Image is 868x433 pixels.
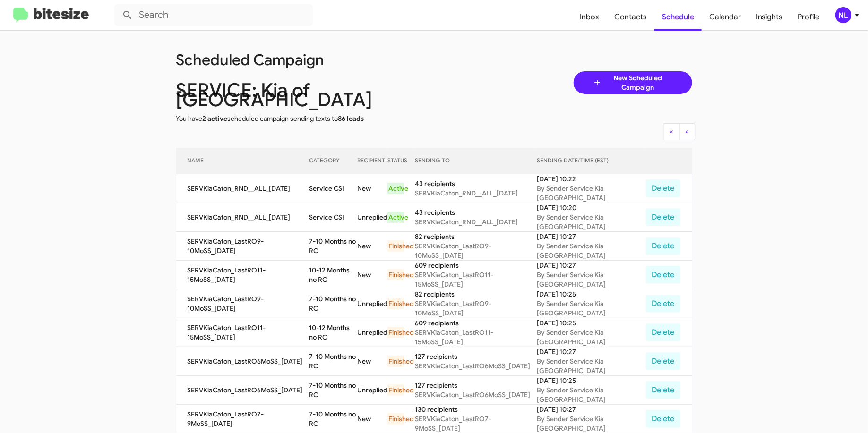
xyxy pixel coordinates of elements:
th: CATEGORY [309,148,357,174]
a: Schedule [654,3,702,31]
td: 7-10 Months no RO [309,289,357,318]
div: By Sender Service Kia [GEOGRAPHIC_DATA] [537,241,645,260]
a: Inbox [572,3,607,31]
td: Service CSI [309,203,357,232]
div: 43 recipients [415,179,537,188]
td: Unreplied [357,376,387,405]
button: Delete [646,208,681,226]
div: SERVKiaCaton_RND__ALL_[DATE] [415,188,537,198]
button: Delete [646,323,681,341]
a: Profile [791,3,827,31]
button: Delete [646,179,681,197]
span: » [686,127,689,136]
th: RECIPIENT [357,148,387,174]
div: Finished [387,356,404,367]
nav: Page navigation example [664,123,696,140]
div: [DATE] 10:25 [537,289,645,299]
div: 609 recipients [415,261,537,270]
div: By Sender Service Kia [GEOGRAPHIC_DATA] [537,270,645,289]
div: [DATE] 10:27 [537,232,645,241]
td: New [357,347,387,376]
span: 2 active [203,114,228,123]
div: Finished [387,298,404,309]
div: [DATE] 10:27 [537,347,645,357]
div: 82 recipients [415,289,537,299]
div: By Sender Service Kia [GEOGRAPHIC_DATA] [537,328,645,347]
td: SERVKiaCaton_LastRO9-10MoSS_[DATE] [176,232,309,261]
div: SERVKiaCaton_LastRO9-10MoSS_[DATE] [415,299,537,318]
div: SERVKiaCaton_LastRO7-9MoSS_[DATE] [415,414,537,433]
td: SERVKiaCaton_LastRO9-10MoSS_[DATE] [176,289,309,318]
div: SERVKiaCaton_LastRO6MoSS_[DATE] [415,390,537,399]
div: SERVKiaCaton_LastRO9-10MoSS_[DATE] [415,241,537,260]
div: [DATE] 10:25 [537,376,645,385]
td: Unreplied [357,203,387,232]
td: SERVKiaCaton_RND__ALL_[DATE] [176,203,309,232]
td: SERVKiaCaton_LastRO6MoSS_[DATE] [176,347,309,376]
a: Insights [748,3,791,31]
span: 86 leads [338,114,364,123]
div: 127 recipients [415,381,537,390]
td: 10-12 Months no RO [309,261,357,289]
button: NL [827,7,858,23]
td: Unreplied [357,289,387,318]
button: Delete [646,410,681,428]
td: Unreplied [357,318,387,347]
div: 43 recipients [415,208,537,217]
div: 130 recipients [415,405,537,414]
th: NAME [176,148,309,174]
div: SERVKiaCaton_RND__ALL_[DATE] [415,217,537,227]
div: 82 recipients [415,232,537,241]
div: Active [387,183,404,194]
button: Delete [646,381,681,399]
td: 10-12 Months no RO [309,318,357,347]
div: SERVKiaCaton_LastRO6MoSS_[DATE] [415,361,537,371]
button: Delete [646,352,681,370]
td: 7-10 Months no RO [309,347,357,376]
button: Previous [664,123,680,140]
a: Contacts [607,3,654,31]
div: By Sender Service Kia [GEOGRAPHIC_DATA] [537,184,645,203]
div: [DATE] 10:20 [537,203,645,212]
div: Finished [387,413,404,425]
td: Service CSI [309,174,357,203]
div: By Sender Service Kia [GEOGRAPHIC_DATA] [537,212,645,231]
div: By Sender Service Kia [GEOGRAPHIC_DATA] [537,385,645,404]
input: Search [114,4,313,26]
button: Delete [646,266,681,284]
div: Finished [387,384,404,396]
div: SERVKiaCaton_LastRO11-15MoSS_[DATE] [415,328,537,347]
div: SERVKiaCaton_LastRO11-15MoSS_[DATE] [415,270,537,289]
th: STATUS [387,148,415,174]
div: Finished [387,327,404,338]
div: NL [835,7,851,23]
th: SENDING DATE/TIME (EST) [537,148,645,174]
div: [DATE] 10:27 [537,405,645,414]
div: By Sender Service Kia [GEOGRAPHIC_DATA] [537,357,645,375]
td: New [357,174,387,203]
div: You have scheduled campaign sending texts to [169,114,441,123]
button: Delete [646,237,681,255]
button: Delete [646,295,681,313]
button: Next [679,123,696,140]
th: SENDING TO [415,148,537,174]
td: 7-10 Months no RO [309,376,357,405]
div: By Sender Service Kia [GEOGRAPHIC_DATA] [537,414,645,433]
div: 127 recipients [415,352,537,361]
a: Calendar [702,3,748,31]
td: 7-10 Months no RO [309,232,357,261]
div: [DATE] 10:25 [537,318,645,328]
div: 609 recipients [415,318,537,328]
td: SERVKiaCaton_LastRO11-15MoSS_[DATE] [176,318,309,347]
div: [DATE] 10:22 [537,174,645,184]
div: By Sender Service Kia [GEOGRAPHIC_DATA] [537,299,645,318]
span: « [670,127,674,136]
span: New Scheduled Campaign [602,73,673,92]
td: New [357,261,387,289]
